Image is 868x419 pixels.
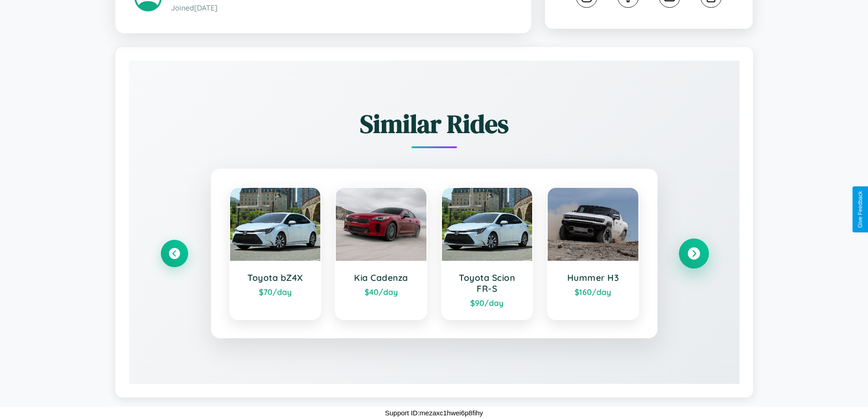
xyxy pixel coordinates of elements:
[345,272,417,283] h3: Kia Cadenza
[161,106,708,141] h2: Similar Rides
[335,187,427,320] a: Kia Cadenza$40/day
[239,272,312,283] h3: Toyota bZ4X
[557,287,629,297] div: $ 160 /day
[345,287,417,297] div: $ 40 /day
[451,272,524,294] h3: Toyota Scion FR-S
[239,287,312,297] div: $ 70 /day
[857,191,863,228] div: Give Feedback
[229,187,322,320] a: Toyota bZ4X$70/day
[171,1,512,15] p: Joined [DATE]
[557,272,629,283] h3: Hummer H3
[385,407,483,419] p: Support ID: mezaxc1hwei6p8fihy
[451,298,524,308] div: $ 90 /day
[441,187,534,320] a: Toyota Scion FR-S$90/day
[547,187,639,320] a: Hummer H3$160/day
